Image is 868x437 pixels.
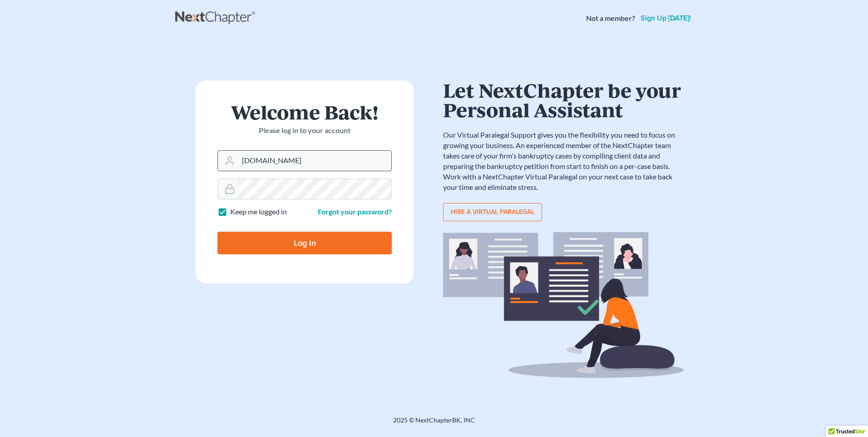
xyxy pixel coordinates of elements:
a: Sign up [DATE]! [639,15,693,22]
a: Forgot your password? [318,207,392,216]
strong: Not a member? [586,13,635,24]
div: 2025 © NextChapterBK, INC [175,416,693,432]
p: Our Virtual Paralegal Support gives you the flexibility you need to focus on growing your busines... [443,130,684,192]
label: Keep me logged in [230,207,287,217]
h1: Welcome Back! [217,102,392,122]
p: Please log in to your account [217,125,392,136]
img: virtual_paralegal_bg-b12c8cf30858a2b2c02ea913d52db5c468ecc422855d04272ea22d19010d70dc.svg [443,232,684,378]
a: Hire a virtual paralegal [443,203,542,221]
input: Log In [217,232,392,254]
input: Email Address [238,151,391,171]
h1: Let NextChapter be your Personal Assistant [443,80,684,119]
